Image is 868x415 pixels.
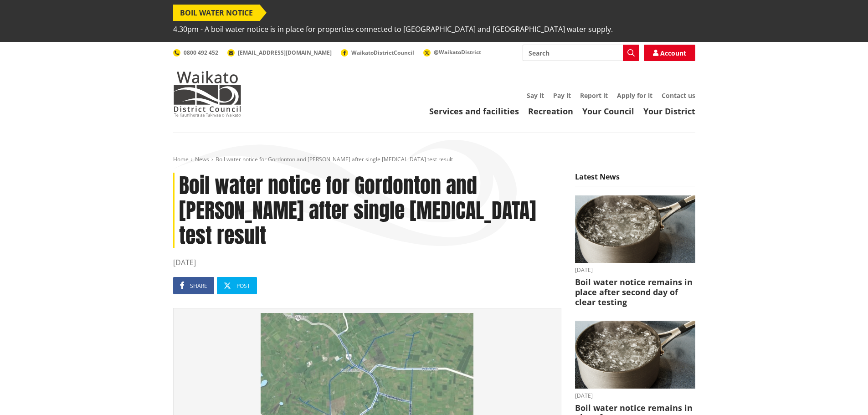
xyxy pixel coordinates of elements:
[173,71,241,117] img: Waikato District Council - Te Kaunihera aa Takiwaa o Waikato
[575,195,695,307] a: boil water notice gordonton puketaha [DATE] Boil water notice remains in place after second day o...
[575,267,695,273] time: [DATE]
[553,91,571,100] a: Pay it
[195,155,209,163] a: News
[173,277,214,294] a: Share
[190,282,207,290] span: Share
[575,195,695,263] img: boil water notice
[173,257,561,268] time: [DATE]
[434,48,481,56] span: @WaikatoDistrict
[173,5,260,21] span: BOIL WATER NOTICE
[662,91,695,100] a: Contact us
[644,45,695,61] a: Account
[582,106,634,117] a: Your Council
[184,49,218,56] span: 0800 492 452
[575,277,695,307] h3: Boil water notice remains in place after second day of clear testing
[617,91,652,100] a: Apply for it
[580,91,608,100] a: Report it
[217,277,257,294] a: Post
[173,173,561,248] h1: Boil water notice for Gordonton and [PERSON_NAME] after single [MEDICAL_DATA] test result
[173,156,695,164] nav: breadcrumb
[173,21,613,37] span: 4.30pm - A boil water notice is in place for properties connected to [GEOGRAPHIC_DATA] and [GEOGR...
[643,106,695,117] a: Your District
[528,106,573,117] a: Recreation
[173,49,218,56] a: 0800 492 452
[238,49,332,56] span: [EMAIL_ADDRESS][DOMAIN_NAME]
[429,106,519,117] a: Services and facilities
[575,173,695,186] h5: Latest News
[216,155,453,163] span: Boil water notice for Gordonton and [PERSON_NAME] after single [MEDICAL_DATA] test result
[523,45,639,61] input: Search input
[173,155,189,163] a: Home
[351,49,414,56] span: WaikatoDistrictCouncil
[341,49,414,56] a: WaikatoDistrictCouncil
[227,49,332,56] a: [EMAIL_ADDRESS][DOMAIN_NAME]
[236,282,250,290] span: Post
[423,48,481,56] a: @WaikatoDistrict
[575,321,695,389] img: boil water notice
[527,91,544,100] a: Say it
[575,393,695,399] time: [DATE]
